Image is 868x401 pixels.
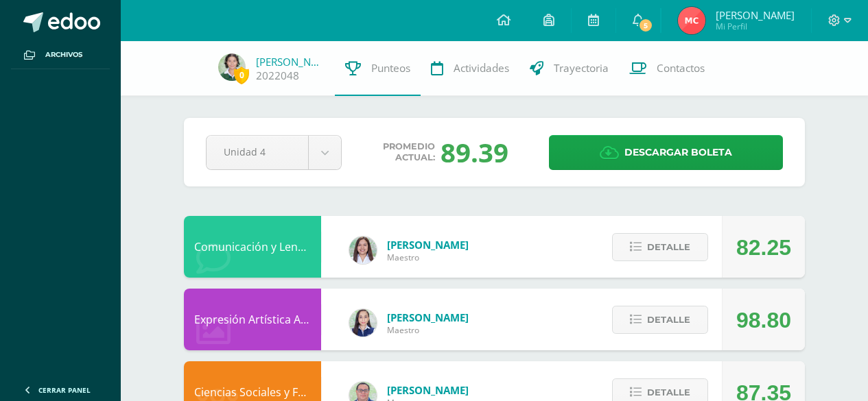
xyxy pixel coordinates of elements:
[45,49,82,60] span: Archivos
[11,41,110,69] a: Archivos
[519,41,619,96] a: Trayectoria
[612,233,708,261] button: Detalle
[716,8,795,22] span: [PERSON_NAME]
[256,55,325,69] a: [PERSON_NAME]
[387,383,469,397] span: [PERSON_NAME]
[387,238,469,252] span: [PERSON_NAME]
[619,41,715,96] a: Contactos
[184,216,321,278] div: Comunicación y Lenguaje, Inglés
[256,69,299,83] a: 2022048
[647,307,690,332] span: Detalle
[549,135,783,170] a: Descargar boleta
[678,7,705,34] img: 447e56cc469f47fc637eaece98bd3ba4.png
[716,21,795,32] span: Mi Perfil
[349,309,377,337] img: 360951c6672e02766e5b7d72674f168c.png
[638,18,653,33] span: 5
[218,53,246,81] img: 84ab94670abcc0b35f64420388349fb4.png
[387,324,469,336] span: Maestro
[612,306,708,334] button: Detalle
[383,141,435,163] span: Promedio actual:
[387,252,469,263] span: Maestro
[234,66,249,84] span: 0
[736,289,791,351] div: 98.80
[184,289,321,350] div: Expresión Artística ARTES PLÁSTICAS
[38,385,91,395] span: Cerrar panel
[647,234,690,260] span: Detalle
[441,134,508,170] div: 89.39
[207,136,341,169] a: Unidad 4
[454,61,509,75] span: Actividades
[736,217,791,278] div: 82.25
[624,136,732,169] span: Descargar boleta
[335,41,421,96] a: Punteos
[657,61,705,75] span: Contactos
[349,236,377,264] img: acecb51a315cac2de2e3deefdb732c9f.png
[421,41,519,96] a: Actividades
[224,136,291,168] span: Unidad 4
[387,311,469,324] span: [PERSON_NAME]
[371,61,410,75] span: Punteos
[554,61,609,75] span: Trayectoria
